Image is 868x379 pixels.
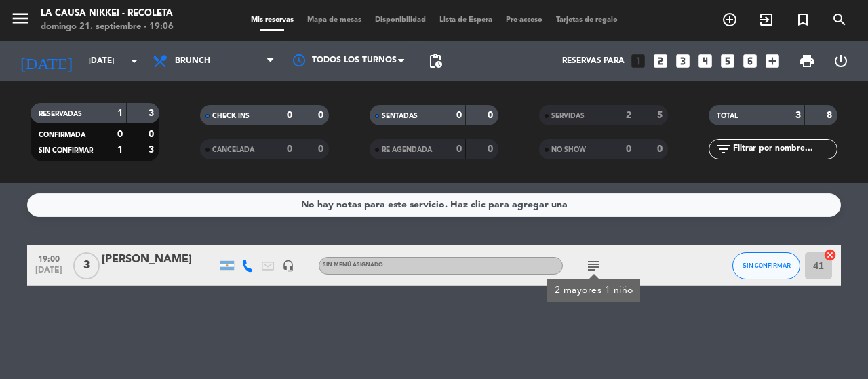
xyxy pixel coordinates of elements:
[732,142,837,157] input: Filtrar por nombre...
[318,144,326,154] strong: 0
[382,113,418,119] span: SENTADAS
[244,16,300,24] span: Mis reservas
[795,12,811,28] i: turned_in_not
[456,111,462,120] strong: 0
[824,41,858,81] div: LOG OUT
[799,53,815,69] span: print
[212,146,254,153] span: CANCELADA
[382,146,432,153] span: RE AGENDADA
[323,262,383,268] span: Sin menú asignado
[39,147,93,154] span: SIN CONFIRMAR
[823,248,837,262] i: cancel
[10,46,82,76] i: [DATE]
[318,111,326,120] strong: 0
[555,283,633,298] div: 2 mayores 1 niño
[300,16,368,24] span: Mapa de mesas
[282,260,294,272] i: headset_mic
[102,251,217,268] div: [PERSON_NAME]
[10,8,31,33] button: menu
[626,144,631,154] strong: 0
[117,108,123,118] strong: 1
[827,111,835,120] strong: 8
[149,145,157,155] strong: 3
[433,16,499,24] span: Lista de Espera
[149,108,157,118] strong: 3
[657,144,665,154] strong: 0
[795,111,801,120] strong: 3
[743,262,791,269] span: SIN CONFIRMAR
[741,52,759,70] i: looks_6
[488,111,496,120] strong: 0
[149,129,157,139] strong: 0
[629,52,647,70] i: looks_one
[301,197,568,213] div: No hay notas para este servicio. Haz clic para agregar una
[732,252,800,279] button: SIN CONFIRMAR
[758,12,774,28] i: exit_to_app
[212,113,250,119] span: CHECK INS
[585,258,601,274] i: subject
[117,145,123,155] strong: 1
[551,146,586,153] span: NO SHOW
[717,113,738,119] span: TOTAL
[549,16,625,24] span: Tarjetas de regalo
[764,52,781,70] i: add_box
[833,53,849,69] i: power_settings_new
[368,16,433,24] span: Disponibilidad
[73,252,100,279] span: 3
[39,111,82,117] span: RESERVADAS
[831,12,848,28] i: search
[175,56,210,66] span: Brunch
[41,20,174,34] div: domingo 21. septiembre - 19:06
[488,144,496,154] strong: 0
[551,113,585,119] span: SERVIDAS
[10,8,31,28] i: menu
[117,129,123,139] strong: 0
[674,52,692,70] i: looks_3
[657,111,665,120] strong: 5
[722,12,738,28] i: add_circle_outline
[39,132,85,138] span: CONFIRMADA
[32,250,66,266] span: 19:00
[562,56,625,66] span: Reservas para
[126,53,142,69] i: arrow_drop_down
[427,53,443,69] span: pending_actions
[626,111,631,120] strong: 2
[287,111,292,120] strong: 0
[696,52,714,70] i: looks_4
[652,52,669,70] i: looks_two
[719,52,736,70] i: looks_5
[456,144,462,154] strong: 0
[32,266,66,281] span: [DATE]
[715,141,732,157] i: filter_list
[499,16,549,24] span: Pre-acceso
[287,144,292,154] strong: 0
[41,7,174,20] div: La Causa Nikkei - Recoleta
